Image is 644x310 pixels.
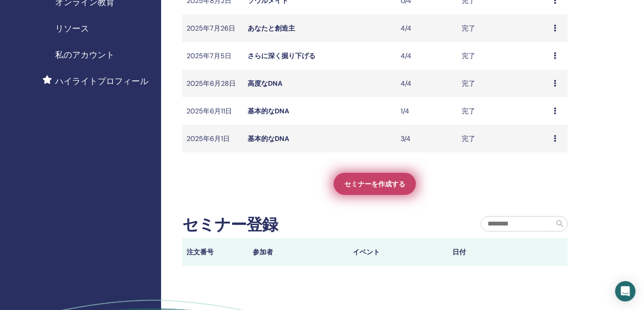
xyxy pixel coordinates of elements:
[401,51,411,60] font: 4/4
[401,107,409,116] font: 1/4
[248,107,289,116] a: 基本的なDNA
[187,24,235,33] font: 2025年7月26日
[462,107,475,116] font: 完了
[353,248,380,256] font: イベント
[452,248,466,256] font: 日付
[248,134,289,143] a: 基本的なDNA
[401,79,411,88] font: 4/4
[187,79,236,88] font: 2025年6月28日
[187,107,232,116] font: 2025年6月11日
[187,134,230,143] font: 2025年6月1日
[253,248,273,256] font: 参加者
[334,173,416,195] a: セミナーを作成する
[401,134,410,143] font: 3/4
[55,23,89,34] font: リソース
[615,281,636,302] div: インターコムメッセンジャーを開く
[248,51,315,60] a: さらに深く掘り下げる
[248,24,295,33] a: あなたと創造主
[55,76,148,87] font: ハイライトプロフィール
[462,134,475,143] font: 完了
[462,24,475,33] font: 完了
[187,51,231,60] font: 2025年7月5日
[55,49,114,60] font: 私のアカウント
[187,248,214,256] font: 注文番号
[401,24,411,33] font: 4/4
[462,51,475,60] font: 完了
[248,79,282,88] a: 高度なDNA
[344,180,405,189] font: セミナーを作成する
[182,214,278,235] font: セミナー登録
[462,79,475,88] font: 完了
